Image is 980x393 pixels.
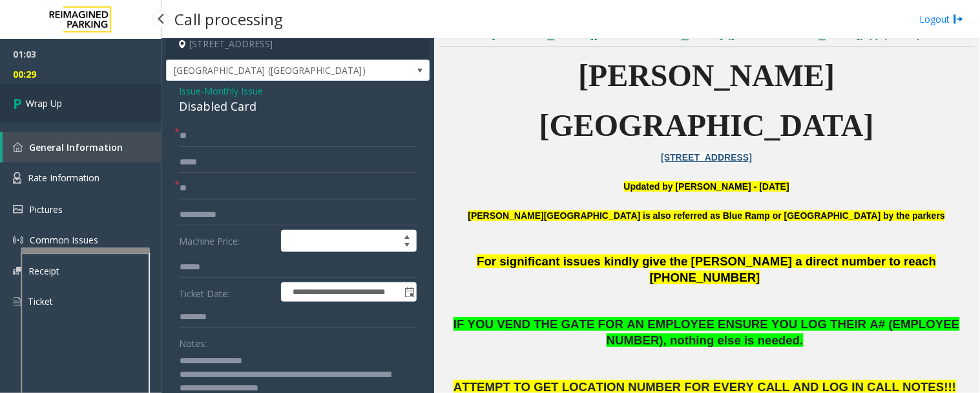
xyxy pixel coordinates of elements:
[662,152,753,163] a: [STREET_ADDRESS]
[398,241,416,251] span: Decrease value
[204,84,263,98] span: Monthly Issue
[468,210,946,221] b: [PERSON_NAME][GEOGRAPHIC_DATA] is also referred as Blue Ramp or [GEOGRAPHIC_DATA] by the parkers
[477,254,936,284] span: For significant issues kindly give the [PERSON_NAME] a direct number to reach [PHONE_NUMBER]
[402,283,416,301] span: Toggle popup
[624,181,789,192] font: Updated by [PERSON_NAME] - [DATE]
[13,142,23,152] img: 'icon'
[800,333,804,347] span: .
[179,98,417,115] div: Disabled Card
[179,84,201,98] span: Issue
[167,60,377,81] span: [GEOGRAPHIC_DATA] ([GEOGRAPHIC_DATA])
[29,141,123,153] span: General Information
[454,317,960,347] span: IF YOU VEND THE GATE FOR AN EMPLOYEE ENSURE YOU LOG THEIR A# (EMPLOYEE NUMBER), nothing else is n...
[168,3,289,35] h3: Call processing
[30,234,98,246] span: Common Issues
[179,332,207,350] label: Notes:
[13,205,23,214] img: 'icon'
[166,29,430,60] h4: [STREET_ADDRESS]
[3,132,162,163] a: General Information
[13,235,23,245] img: 'icon'
[539,58,874,142] span: [PERSON_NAME][GEOGRAPHIC_DATA]
[954,12,964,26] img: logout
[13,296,21,308] img: 'icon'
[13,172,21,184] img: 'icon'
[176,230,278,252] label: Machine Price:
[398,230,416,241] span: Increase value
[28,172,99,184] span: Rate Information
[920,12,964,26] a: Logout
[13,267,22,275] img: 'icon'
[29,203,63,216] span: Pictures
[176,282,278,302] label: Ticket Date:
[26,96,62,110] span: Wrap Up
[201,85,263,97] span: -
